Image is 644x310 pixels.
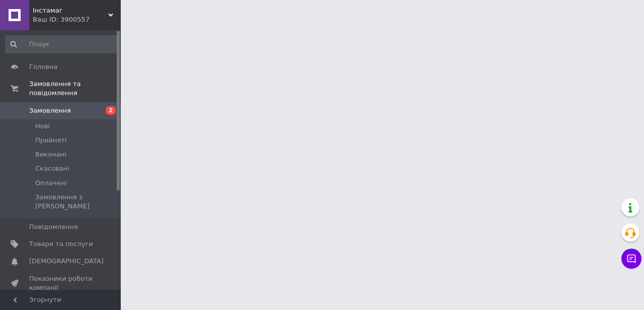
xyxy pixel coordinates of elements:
span: Інстамаг [33,6,108,15]
span: Показники роботи компанії [29,274,93,292]
div: Ваш ID: 3900557 [33,15,121,24]
span: Замовлення [29,106,71,115]
span: Прийняті [35,136,66,145]
input: Пошук [5,35,119,53]
span: Замовлення з [PERSON_NAME] [35,193,118,211]
span: Товари та послуги [29,240,93,249]
span: 2 [106,106,116,115]
span: [DEMOGRAPHIC_DATA] [29,257,104,266]
span: Головна [29,62,57,71]
span: Оплачені [35,179,67,188]
span: Нові [35,122,50,131]
span: Виконані [35,150,66,159]
button: Чат з покупцем [621,249,641,269]
span: Замовлення та повідомлення [29,80,121,98]
span: Повідомлення [29,222,78,231]
span: Скасовані [35,164,69,173]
